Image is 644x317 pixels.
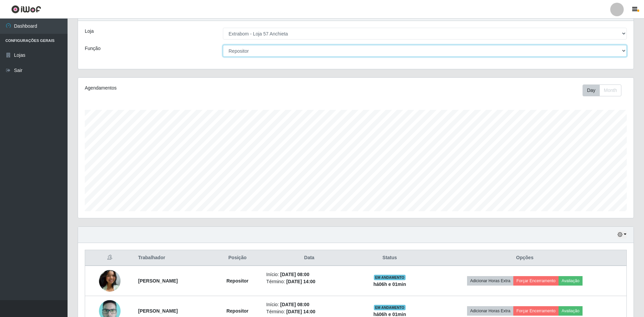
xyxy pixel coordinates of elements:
[423,250,626,266] th: Opções
[513,276,559,286] button: Forçar Encerramento
[134,250,213,266] th: Trabalhador
[583,84,621,96] div: First group
[266,301,352,308] li: Início:
[213,250,262,266] th: Posição
[138,308,178,314] strong: [PERSON_NAME]
[356,250,423,266] th: Status
[226,308,248,314] strong: Repositor
[280,302,309,307] time: [DATE] 08:00
[374,305,406,310] span: EM ANDAMENTO
[266,271,352,278] li: Início:
[286,309,315,314] time: [DATE] 14:00
[85,84,305,92] div: Agendamentos
[99,270,121,292] img: 1748893020398.jpeg
[599,84,621,96] button: Month
[226,278,248,284] strong: Repositor
[467,276,513,286] button: Adicionar Horas Extra
[262,250,356,266] th: Data
[467,306,513,316] button: Adicionar Horas Extra
[559,306,583,316] button: Avaliação
[374,275,406,280] span: EM ANDAMENTO
[513,306,559,316] button: Forçar Encerramento
[138,278,178,284] strong: [PERSON_NAME]
[85,28,94,35] label: Loja
[583,84,627,96] div: Toolbar with button groups
[266,278,352,285] li: Término:
[583,84,600,96] button: Day
[373,312,406,317] strong: há 06 h e 01 min
[559,276,583,286] button: Avaliação
[11,5,41,14] img: CoreUI Logo
[280,272,309,277] time: [DATE] 08:00
[373,282,406,287] strong: há 06 h e 01 min
[85,45,101,52] label: Função
[286,279,315,284] time: [DATE] 14:00
[266,308,352,315] li: Término:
